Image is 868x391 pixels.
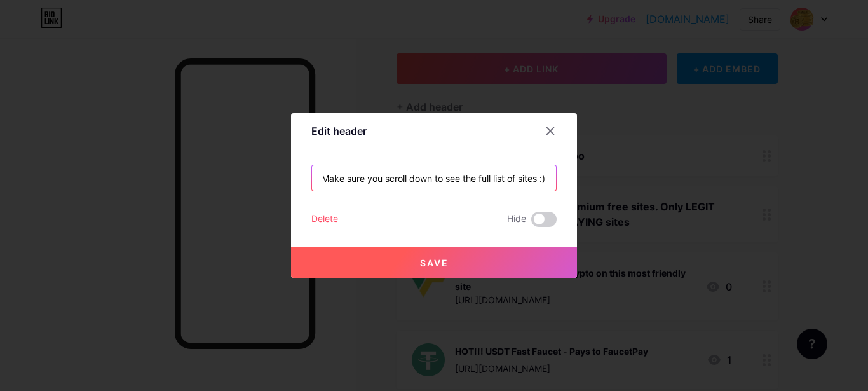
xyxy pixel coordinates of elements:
[420,257,449,268] span: Save
[311,212,338,227] div: Delete
[312,165,556,191] input: Title
[291,247,577,278] button: Save
[507,212,526,227] span: Hide
[311,123,367,139] div: Edit header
